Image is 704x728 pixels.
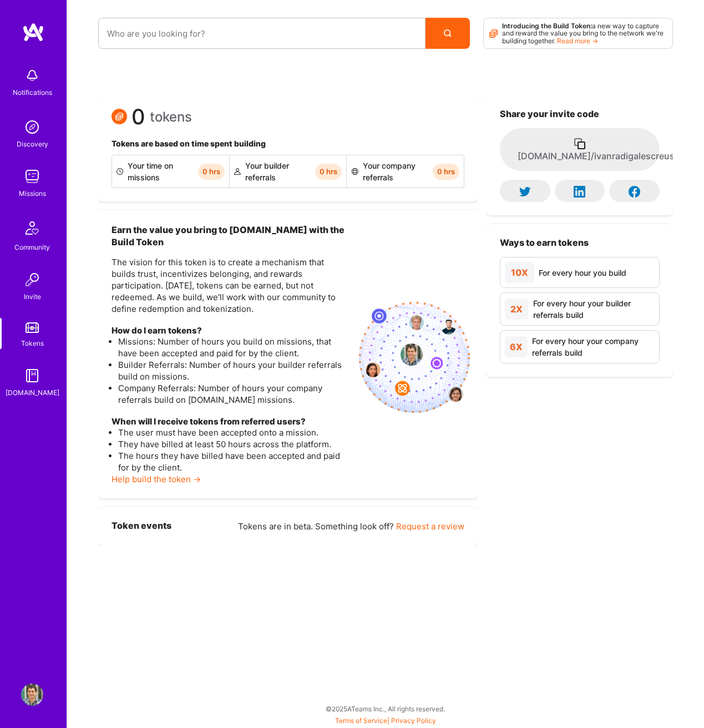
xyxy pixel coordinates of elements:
a: Request a review [396,521,464,532]
i: icon Facebook [629,186,640,198]
h4: Tokens are based on time spent building [112,139,464,149]
li: The hours they have billed have been accepted and paid for by the client. [118,450,350,473]
a: Read more → [557,37,598,45]
div: Community [14,241,50,253]
i: icon Copy [573,137,586,150]
i: icon Twitter [519,186,531,198]
i: icon Search [444,29,452,37]
img: tokens [26,322,39,333]
span: 0 [131,111,145,123]
span: | [335,716,436,725]
h4: How do I earn tokens? [112,326,350,336]
div: Discovery [17,138,48,150]
div: 2X [505,299,529,320]
li: Company Referrals: Number of hours your company referrals build on [DOMAIN_NAME] missions. [118,382,350,406]
img: teamwork [21,165,43,188]
img: User Avatar [21,684,43,706]
input: Who are you looking for? [107,19,417,48]
li: Builder Referrals: Number of hours your builder referrals build on missions. [118,359,350,382]
span: 0 hrs [198,164,225,180]
img: Builder icon [117,168,123,175]
div: Tokens [21,337,44,349]
div: Missions [19,188,46,199]
img: profile [401,343,423,366]
h3: Ways to earn tokens [500,237,660,248]
div: Your company referrals [347,155,464,188]
img: Community [19,215,45,241]
h3: Earn the value you bring to [DOMAIN_NAME] with the Build Token [112,224,350,248]
span: Tokens are in beta. Something look off? [238,521,394,532]
li: They have billed at least 50 hours across the platform. [118,438,350,450]
i: icon LinkedInDark [574,186,585,198]
div: For every hour you build [539,267,626,279]
div: Your builder referrals [230,155,347,188]
span: tokens [150,111,192,123]
img: Company referral icon [351,168,358,175]
img: discovery [21,116,43,138]
img: invite [359,302,470,413]
p: The vision for this token is to create a mechanism that builds trust, incentivizes belonging, and... [112,256,350,315]
img: Invite [21,269,43,291]
i: icon Points [489,23,498,44]
div: Invite [24,291,41,302]
h3: Share your invite code [500,109,660,119]
span: 0 hrs [433,164,459,180]
span: a new way to capture and reward the value you bring to the network we're building together. [502,22,664,44]
div: Your time on missions [112,155,230,188]
div: Notifications [13,87,52,98]
h3: Token events [112,520,171,532]
div: 6X [505,336,528,357]
div: For every hour your builder referrals build [533,297,655,321]
div: © 2025 ATeams Inc., All rights reserved. [67,695,704,722]
button: [DOMAIN_NAME]/ivanradigalescreus [500,128,660,171]
span: 0 hrs [315,164,342,180]
img: logo [22,22,44,42]
div: For every hour your company referrals build [532,335,655,358]
div: [DOMAIN_NAME] [6,387,59,398]
img: bell [21,64,43,87]
li: The user must have been accepted onto a mission. [118,427,350,438]
img: Token icon [112,109,127,124]
img: Builder referral icon [234,168,241,175]
div: 10X [505,262,534,283]
a: User Avatar [18,684,46,706]
a: Terms of Service [335,716,387,725]
strong: Introducing the Build Token: [502,22,592,30]
a: Privacy Policy [391,716,436,725]
li: Missions: Number of hours you build on missions, that have been accepted and paid for by the client. [118,336,350,359]
img: guide book [21,365,43,387]
h4: When will I receive tokens from referred users? [112,417,350,427]
a: Help build the token → [112,474,201,484]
